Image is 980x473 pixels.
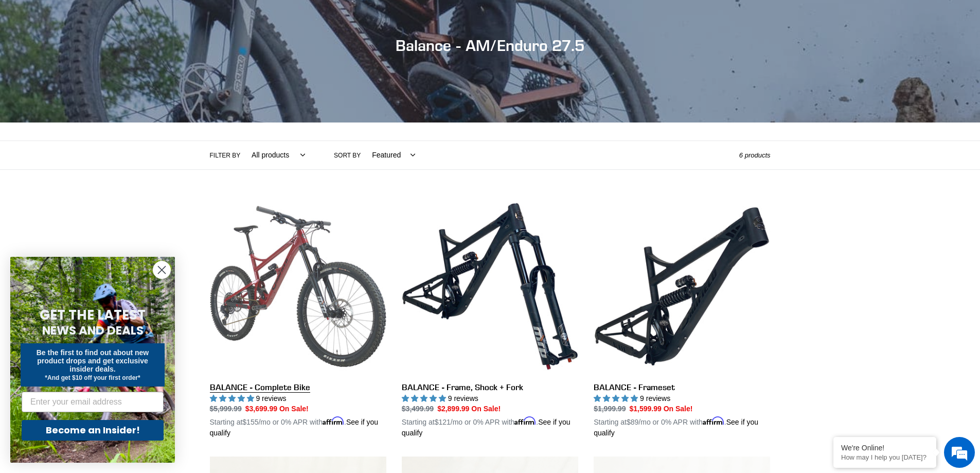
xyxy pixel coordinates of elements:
label: Filter by [210,151,241,160]
div: We're Online! [841,444,929,452]
p: How may I help you today? [841,453,929,461]
input: Enter your email address [22,392,164,412]
label: Sort by [334,151,361,160]
span: Balance - AM/Enduro 27.5 [396,36,584,55]
span: NEWS AND DEALS [42,322,144,339]
span: 6 products [739,151,771,159]
span: Be the first to find out about new product drops and get exclusive insider deals. [37,348,149,373]
span: *And get $10 off your first order* [45,374,140,381]
span: GET THE LATEST [40,306,146,324]
button: Become an Insider! [22,420,164,441]
button: Close dialog [153,261,171,279]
